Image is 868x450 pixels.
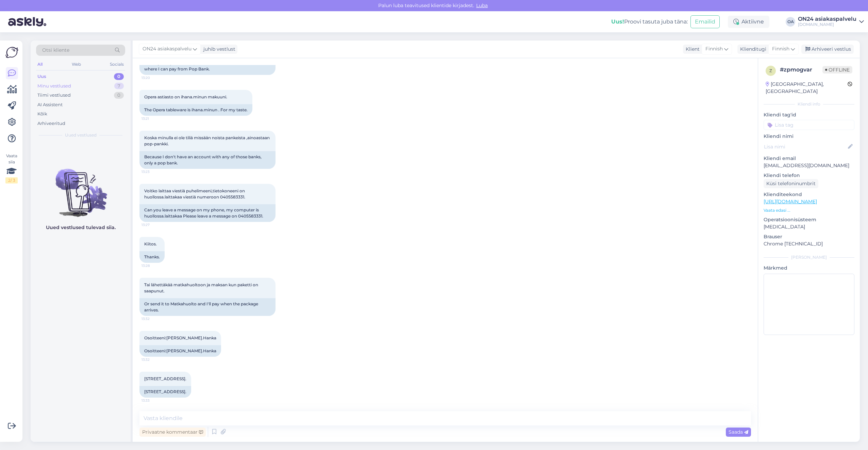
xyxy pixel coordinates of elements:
div: Arhiveeritud [37,120,65,127]
p: Kliendi email [764,155,854,162]
p: Uued vestlused tulevad siia. [46,224,116,231]
a: [URL][DOMAIN_NAME] [764,198,817,205]
p: Klienditeekond [764,191,854,198]
p: Brauser [764,233,854,240]
span: 13:20 [141,75,167,80]
div: Uus [37,73,46,80]
span: 13:32 [141,316,167,321]
span: 13:27 [141,222,167,227]
span: z [769,68,772,73]
button: Emailid [690,15,720,28]
div: Or send it to Matkahuolto and I'll pay when the package arrives. [139,298,276,316]
div: [GEOGRAPHIC_DATA], [GEOGRAPHIC_DATA] [766,81,848,95]
p: Märkmed [764,264,854,272]
div: Thank you if you can help, or send me an account number where I can pay from Pop Bank. [139,57,276,75]
p: Kliendi nimi [764,133,854,140]
div: Minu vestlused [37,83,71,90]
span: Finnish [705,45,723,53]
img: Askly Logo [5,46,18,59]
span: Saada [729,429,748,435]
span: Opera astiasto on ihana.minun makuuni. [144,94,227,99]
p: Operatsioonisüsteem [764,216,854,223]
p: Chrome [TECHNICAL_ID] [764,240,854,247]
div: AI Assistent [37,101,63,108]
span: Osoitteeni:[PERSON_NAME].Hanka [144,335,216,340]
div: ON24 asiakaspalvelu [798,16,856,22]
span: Otsi kliente [42,47,69,54]
div: # zpmogvar [780,66,822,74]
div: juhib vestlust [201,46,235,53]
div: Privaatne kommentaar [139,428,206,437]
div: [DOMAIN_NAME] [798,22,856,27]
div: Klienditugi [737,46,766,53]
span: Offline [822,66,852,74]
div: 7 [114,83,124,90]
p: Vaata edasi ... [764,207,854,213]
p: Kliendi tag'id [764,111,854,118]
div: Kliendi info [764,101,854,107]
div: Thanks. [139,251,165,263]
div: Osoitteeni:[PERSON_NAME].Hanka [139,345,221,357]
p: Kliendi telefon [764,172,854,179]
div: Kõik [37,111,47,117]
div: 0 [114,73,124,80]
a: ON24 asiakaspalvelu[DOMAIN_NAME] [798,16,864,27]
span: Voitko laittaa viestiä puhelimeeni,tietokoneeni on huollossa.laittakaa viestiä numeroon 0405583331. [144,188,246,199]
span: 13:28 [141,263,167,268]
span: 13:21 [141,116,167,121]
div: Küsi telefoninumbrit [764,179,818,188]
input: Lisa tag [764,120,854,130]
div: Web [70,60,82,69]
span: [STREET_ADDRESS]. [144,376,186,381]
div: Klient [683,46,700,53]
span: Uued vestlused [65,132,97,138]
div: Socials [108,60,125,69]
div: [PERSON_NAME] [764,254,854,260]
p: [MEDICAL_DATA] [764,223,854,230]
div: 2 / 3 [5,177,18,183]
span: Finnish [772,45,789,53]
div: Proovi tasuta juba täna: [611,18,688,26]
span: Koska minulla ei ole tiliä missään noista pankeista ,ainoastaan pop-pankki. [144,135,271,146]
input: Lisa nimi [764,143,847,150]
b: Uus! [611,18,624,25]
div: 0 [114,92,124,99]
span: Tai lähettäkää matkahuoltoon ja maksan kun paketti on saapunut. [144,282,259,293]
span: Kiitos. [144,241,157,246]
img: No chats [31,157,131,218]
div: OA [786,17,795,27]
div: All [36,60,44,69]
div: [STREET_ADDRESS]. [139,386,191,398]
div: Arhiveeri vestlus [801,45,854,54]
span: 13:33 [141,398,167,403]
div: Because I don't have an account with any of those banks, only a pop bank. [139,151,276,169]
div: Tiimi vestlused [37,92,71,99]
span: Luba [474,2,490,9]
div: Can you leave a message on my phone, my computer is huollossa.laittakaa Please leave a message on... [139,204,276,222]
span: ON24 asiakaspalvelu [143,45,191,53]
div: Aktiivne [728,16,769,28]
span: 13:23 [141,169,167,174]
span: 13:32 [141,357,167,362]
div: The Opera tableware is ihana.minun . For my taste. [139,104,252,116]
p: [EMAIL_ADDRESS][DOMAIN_NAME] [764,162,854,169]
div: Vaata siia [5,153,18,183]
